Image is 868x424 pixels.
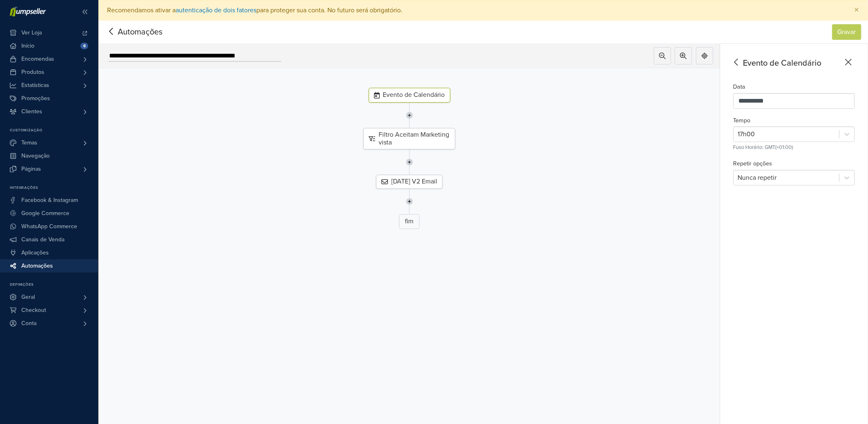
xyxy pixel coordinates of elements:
span: Navegação [21,149,50,163]
span: Automações [105,26,150,38]
span: Encomendas [21,53,54,66]
span: Checkout [21,304,46,317]
button: Gravar [832,24,861,40]
span: Páginas [21,163,41,176]
span: Facebook & Instagram [21,194,78,207]
span: Google Commerce [21,207,69,220]
label: Repetir opções [733,159,772,168]
span: Início [21,39,34,53]
p: Definições [10,282,98,287]
span: Produtos [21,66,44,79]
span: WhatsApp Commerce [21,220,77,233]
span: Ver Loja [21,26,42,39]
p: Integrações [10,186,98,190]
span: × [854,4,859,16]
span: Promoções [21,92,50,105]
small: Fuso Horário: GMT(+01:00) [733,144,793,151]
span: Aplicações [21,246,49,259]
span: Canais de Venda [21,233,64,246]
a: autenticação de dois fatores [176,6,256,14]
span: Automações [21,259,53,273]
div: fim [399,214,420,229]
span: Temas [21,136,37,149]
span: Clientes [21,105,42,118]
span: 6 [80,43,88,49]
div: Evento de Calendário [730,57,855,69]
span: Geral [21,291,35,304]
img: line-7960e5f4d2b50ad2986e.svg [406,149,413,175]
label: Data [733,83,746,92]
img: line-7960e5f4d2b50ad2986e.svg [406,103,413,128]
label: Tempo [733,116,751,125]
span: Conta [21,317,37,330]
img: line-7960e5f4d2b50ad2986e.svg [406,189,413,214]
p: Customização [10,128,98,133]
div: Evento de Calendário [369,88,450,103]
span: Estatísticas [21,79,49,92]
div: Filtro Aceitam Marketing vista [363,128,455,149]
button: Close [846,0,868,20]
div: [DATE] V2 Email [376,175,443,188]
